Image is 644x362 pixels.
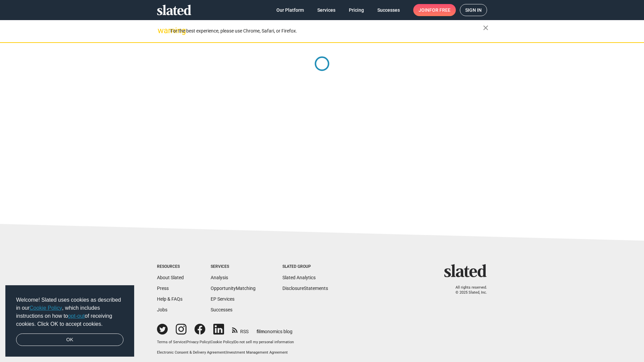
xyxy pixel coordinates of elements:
[30,305,62,311] a: Cookie Policy
[257,329,265,334] span: film
[257,323,292,335] a: filmonomics blog
[185,340,186,344] span: |
[68,313,85,319] a: opt-out
[372,4,405,16] a: Successes
[157,340,185,344] a: Terms of Service
[211,296,234,302] a: EP Services
[271,4,309,16] a: Our Platform
[460,4,487,16] a: Sign in
[225,350,226,355] span: |
[211,264,256,269] div: Services
[482,24,490,32] mat-icon: close
[157,350,225,355] a: Electronic Consent & Delivery Agreement
[157,275,184,280] a: About Slated
[349,4,364,16] span: Pricing
[211,340,233,344] a: Cookie Policy
[157,264,184,269] div: Resources
[226,350,288,355] a: Investment Management Agreement
[157,307,167,312] a: Jobs
[158,26,166,35] mat-icon: warning
[343,4,369,16] a: Pricing
[317,4,335,16] span: Services
[276,4,304,16] span: Our Platform
[211,286,256,291] a: OpportunityMatching
[312,4,341,16] a: Services
[419,4,450,16] span: Join
[448,285,487,295] p: All rights reserved. © 2025 Slated, Inc.
[211,307,232,312] a: Successes
[234,340,294,345] button: Do not sell my personal information
[16,334,123,346] a: dismiss cookie message
[233,340,234,344] span: |
[282,264,328,269] div: Slated Group
[157,286,169,291] a: Press
[5,285,134,357] div: cookieconsent
[282,275,316,280] a: Slated Analytics
[429,4,450,16] span: for free
[282,286,328,291] a: DisclosureStatements
[170,26,483,36] div: For the best experience, please use Chrome, Safari, or Firefox.
[377,4,400,16] span: Successes
[16,296,123,328] span: Welcome! Slated uses cookies as described in our , which includes instructions on how to of recei...
[186,340,210,344] a: Privacy Policy
[465,4,482,16] span: Sign in
[157,296,182,302] a: Help & FAQs
[232,324,249,335] a: RSS
[210,340,211,344] span: |
[211,275,228,280] a: Analysis
[413,4,456,16] a: Joinfor free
